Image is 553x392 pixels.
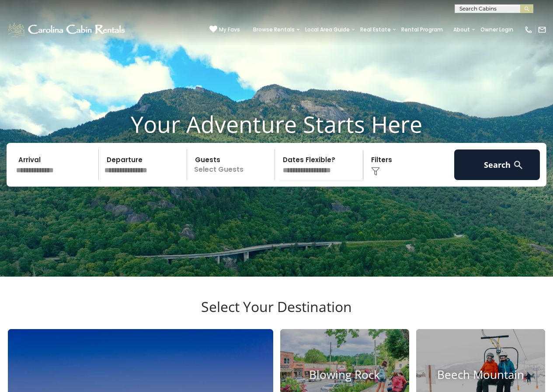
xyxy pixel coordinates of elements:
[209,25,240,34] a: My Favs
[7,111,546,138] h1: Your Adventure Starts Here
[454,149,540,180] button: Search
[219,26,240,34] span: My Favs
[280,368,409,382] h4: Blowing Rock
[538,25,546,34] img: mail-regular-white.png
[397,24,447,36] a: Rental Program
[449,24,474,36] a: About
[356,24,395,36] a: Real Estate
[7,298,546,329] h3: Select Your Destination
[249,24,299,36] a: Browse Rentals
[524,25,533,34] img: phone-regular-white.png
[416,368,545,382] h4: Beech Mountain
[301,24,354,36] a: Local Area Guide
[476,24,518,36] a: Owner Login
[371,167,380,176] img: filter--v1.png
[513,160,524,170] img: search-regular-white.png
[7,21,128,38] img: White-1-1-2.png
[190,149,275,180] p: Select Guests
